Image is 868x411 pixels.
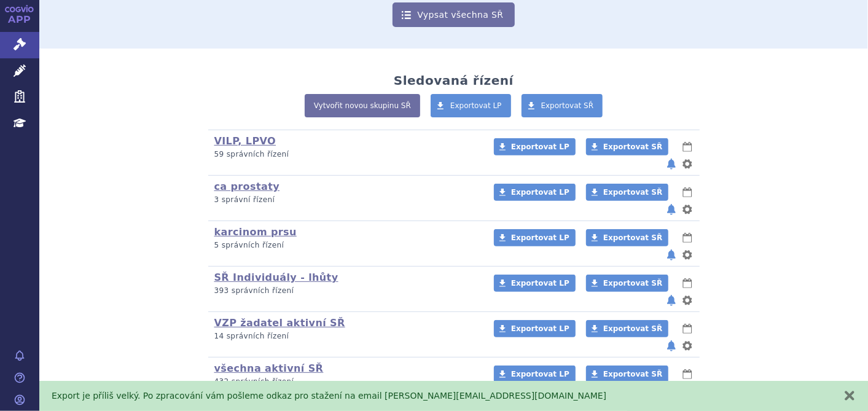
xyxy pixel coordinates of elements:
a: Exportovat LP [494,366,576,383]
button: zavřít [843,389,856,402]
a: Exportovat LP [494,229,576,246]
span: Exportovat SŘ [603,233,662,242]
button: nastavení [681,248,694,262]
a: Exportovat SŘ [586,229,668,246]
div: Export je příliš velký. Po zpracování vám pošleme odkaz pro stažení na email [PERSON_NAME][EMAIL_... [52,389,831,402]
p: 14 správních řízení [214,331,478,342]
button: lhůty [681,321,694,336]
span: Exportovat SŘ [603,370,662,378]
button: notifikace [665,157,678,171]
span: Exportovat SŘ [603,188,662,197]
a: Exportovat LP [494,184,576,201]
a: všechna aktivní SŘ [214,362,324,374]
a: ca prostaty [214,181,280,192]
span: Exportovat SŘ [541,101,594,110]
p: 3 správní řízení [214,195,478,205]
button: lhůty [681,139,694,154]
span: Exportovat SŘ [603,143,662,151]
span: Exportovat LP [511,188,569,197]
span: Exportovat LP [450,101,502,110]
button: notifikace [665,202,678,217]
button: notifikace [665,339,678,353]
h2: Sledovaná řízení [394,73,514,88]
button: nastavení [681,339,694,353]
button: notifikace [665,293,678,308]
button: nastavení [681,157,694,171]
span: Exportovat LP [511,324,569,333]
a: Exportovat SŘ [586,366,668,383]
a: Exportovat LP [494,138,576,155]
button: notifikace [665,248,678,262]
a: VILP, LPVO [214,135,276,147]
button: lhůty [681,185,694,200]
a: Exportovat LP [494,275,576,292]
span: Exportovat SŘ [603,324,662,333]
a: Exportovat SŘ [586,275,668,292]
button: nastavení [681,293,694,308]
button: lhůty [681,230,694,245]
p: 59 správních řízení [214,149,478,160]
a: Vytvořit novou skupinu SŘ [305,94,420,117]
a: karcinom prsu [214,226,297,238]
button: lhůty [681,276,694,291]
a: SŘ Individuály - lhůty [214,272,338,283]
p: 432 správních řízení [214,377,478,387]
p: 5 správních řízení [214,240,478,251]
a: VZP žadatel aktivní SŘ [214,317,345,329]
a: Exportovat SŘ [586,184,668,201]
span: Exportovat LP [511,233,569,242]
a: Exportovat LP [494,320,576,337]
a: Exportovat SŘ [522,94,603,117]
a: Exportovat SŘ [586,320,668,337]
a: Exportovat SŘ [586,138,668,155]
button: nastavení [681,202,694,217]
p: 393 správních řízení [214,286,478,296]
a: Exportovat LP [431,94,511,117]
span: Exportovat LP [511,370,569,378]
span: Exportovat SŘ [603,279,662,288]
span: Exportovat LP [511,279,569,288]
button: lhůty [681,367,694,382]
span: Exportovat LP [511,143,569,151]
a: Vypsat všechna SŘ [393,2,514,27]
